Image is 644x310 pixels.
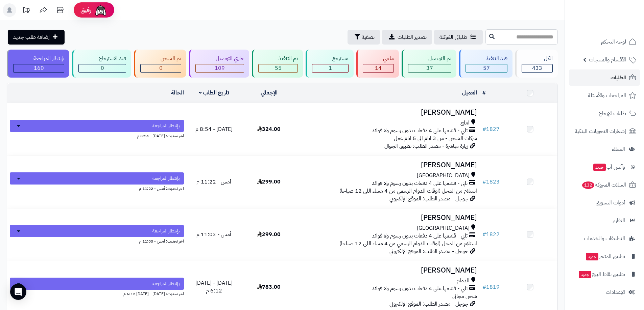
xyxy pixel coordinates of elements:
[196,178,231,186] span: أمس - 11:22 م
[569,248,640,264] a: تطبيق المتجرجديد
[569,284,640,300] a: الإعدادات
[10,290,184,297] div: اخر تحديث: [DATE] - [DATE] 6:12 م
[457,277,470,285] span: الدمام
[569,141,640,157] a: العملاء
[452,292,477,300] span: شحن مجاني
[426,64,433,72] span: 37
[159,64,163,72] span: 0
[611,73,626,82] span: الطلبات
[13,55,64,62] div: بإنتظار المراجعة
[482,283,486,291] span: #
[460,119,470,127] span: املج
[94,3,108,17] img: ai-face.png
[483,64,490,72] span: 57
[363,55,394,62] div: ملغي
[482,230,486,238] span: #
[482,125,486,133] span: #
[195,55,244,62] div: جاري التوصيل
[482,125,500,133] a: #1827
[579,271,591,278] span: جديد
[612,216,625,225] span: التقارير
[80,6,91,14] span: رفيق
[140,55,181,62] div: تم الشحن
[10,185,184,192] div: اخر تحديث: أمس - 11:22 م
[596,198,625,207] span: أدوات التسويق
[372,127,468,135] span: تابي - قسّمها على 4 دفعات بدون رسوم ولا فوائد
[398,33,427,41] span: تصدير الطلبات
[582,181,595,189] span: 132
[389,195,468,203] span: جوجل - مصدر الطلب: الموقع الإلكتروني
[588,91,626,100] span: المراجعات والأسئلة
[569,266,640,282] a: تطبيق نقاط البيعجديد
[363,64,393,72] div: 14
[199,89,230,97] a: تاريخ الطلب
[275,64,282,72] span: 55
[257,230,281,238] span: 299.00
[71,50,133,78] a: قيد الاسترجاع 0
[10,284,26,300] div: Open Intercom Messenger
[514,50,559,78] a: الكل433
[569,213,640,229] a: التقارير
[384,142,468,150] span: زيارة مباشرة - مصدر الطلب: تطبيق الجوال
[569,105,640,121] a: طلبات الإرجاع
[589,55,626,64] span: الأقسام والمنتجات
[257,125,281,133] span: 324.00
[152,175,180,182] span: بإنتظار المراجعة
[612,144,625,154] span: العملاء
[258,55,298,62] div: تم التنفيذ
[575,126,626,136] span: إشعارات التحويلات البنكية
[482,89,486,97] a: #
[257,283,281,291] span: 783.00
[466,64,507,72] div: 57
[171,89,184,97] a: الحالة
[601,37,626,47] span: لوحة التحكم
[581,180,626,190] span: السلات المتروكة
[372,179,468,187] span: تابي - قسّمها على 4 دفعات بدون رسوم ولا فوائد
[101,64,104,72] span: 0
[466,55,507,62] div: قيد التنفيذ
[299,266,477,274] h3: [PERSON_NAME]
[394,134,477,142] span: شركات الشحن - من 3 ايام الى 5 ايام عمل
[408,55,451,62] div: تم التوصيل
[375,64,382,72] span: 14
[439,33,467,41] span: طلباتي المُوكلة
[569,123,640,139] a: إشعارات التحويلات البنكية
[593,164,606,171] span: جديد
[569,34,640,50] a: لوحة التحكم
[606,287,625,297] span: الإعدادات
[304,50,355,78] a: مسترجع 1
[586,253,598,260] span: جديد
[299,109,477,116] h3: [PERSON_NAME]
[400,50,458,78] a: تم التوصيل 37
[389,300,468,308] span: جوجل - مصدر الطلب: الموقع الإلكتروني
[152,228,180,234] span: بإنتظار المراجعة
[522,55,553,62] div: الكل
[5,50,71,78] a: بإنتظار المراجعة 160
[141,64,181,72] div: 0
[339,187,477,195] span: استلام من المحل (اوقات الدوام الرسمي من 4 مساء اللى 12 صباحا)
[569,87,640,104] a: المراجعات والأسئلة
[133,50,188,78] a: تم الشحن 0
[389,247,468,255] span: جوجل - مصدر الطلب: الموقع الإلكتروني
[569,230,640,247] a: التطبيقات والخدمات
[299,161,477,169] h3: [PERSON_NAME]
[329,64,332,72] span: 1
[382,30,432,45] a: تصدير الطلبات
[585,252,625,261] span: تطبيق المتجر
[434,30,483,45] a: طلباتي المُوكلة
[152,280,180,287] span: بإنتظار المراجعة
[79,64,126,72] div: 0
[578,270,625,279] span: تطبيق نقاط البيع
[251,50,304,78] a: تم التنفيذ 55
[196,230,231,238] span: أمس - 11:03 م
[259,64,297,72] div: 55
[482,178,500,186] a: #1823
[482,230,500,238] a: #1822
[408,64,451,72] div: 37
[372,285,468,292] span: تابي - قسّمها على 4 دفعات بدون رسوم ولا فوائد
[417,224,470,232] span: [GEOGRAPHIC_DATA]
[569,195,640,211] a: أدوات التسويق
[482,178,486,186] span: #
[584,234,625,243] span: التطبيقات والخدمات
[362,33,375,41] span: تصفية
